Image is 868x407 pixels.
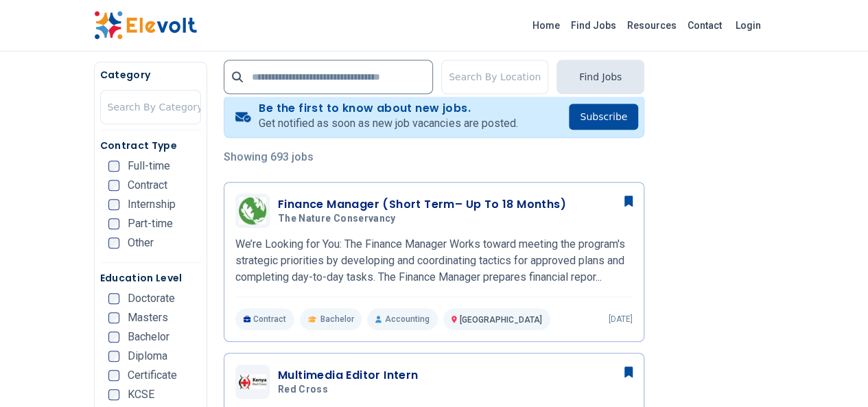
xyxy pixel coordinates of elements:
span: Bachelor [320,314,353,325]
p: Get notified as soon as new job vacancies are posted. [259,115,517,132]
a: Login [727,12,769,39]
h3: Multimedia Editor Intern [278,367,419,384]
span: Bachelor [128,332,169,342]
h5: Contract Type [100,139,201,152]
span: Contract [128,180,167,191]
h4: Be the first to know about new jobs. [259,102,517,115]
h3: Finance Manager (Short Term– Up To 18 Months) [278,196,566,213]
input: KCSE [108,389,119,400]
img: The Nature Conservancy [239,197,266,224]
span: KCSE [128,389,154,400]
p: Accounting [367,308,437,330]
input: Full-time [108,161,119,172]
span: Doctorate [128,293,175,304]
a: Contact [682,14,727,36]
span: Full-time [128,161,170,172]
p: [DATE] [609,314,633,325]
input: Doctorate [108,293,119,304]
span: Part-time [128,218,173,229]
iframe: Chat Widget [799,341,868,407]
h5: Category [100,68,201,82]
span: [GEOGRAPHIC_DATA] [460,315,542,325]
span: Other [128,237,154,248]
input: Internship [108,199,119,210]
input: Bachelor [108,332,119,342]
img: Red cross [239,374,266,389]
button: Subscribe [569,104,638,130]
span: The Nature Conservancy [278,213,396,225]
img: Elevolt [94,11,197,40]
span: Diploma [128,351,167,362]
p: Contract [235,308,295,330]
span: Certificate [128,370,177,381]
a: Find Jobs [565,14,622,36]
p: Showing 693 jobs [224,149,644,165]
input: Diploma [108,351,119,362]
a: The Nature ConservancyFinance Manager (Short Term– Up To 18 Months)The Nature ConservancyWe’re Lo... [235,194,633,330]
input: Part-time [108,218,119,229]
input: Other [108,237,119,248]
h5: Education Level [100,271,201,285]
span: Red cross [278,384,328,396]
span: Masters [128,312,168,323]
button: Find Jobs [556,60,644,94]
span: Internship [128,199,176,210]
input: Certificate [108,370,119,381]
a: Resources [622,14,682,36]
a: Home [527,14,565,36]
input: Masters [108,312,119,323]
input: Contract [108,180,119,191]
p: We’re Looking for You: The Finance Manager Works toward meeting the program's strategic prioritie... [235,236,633,286]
